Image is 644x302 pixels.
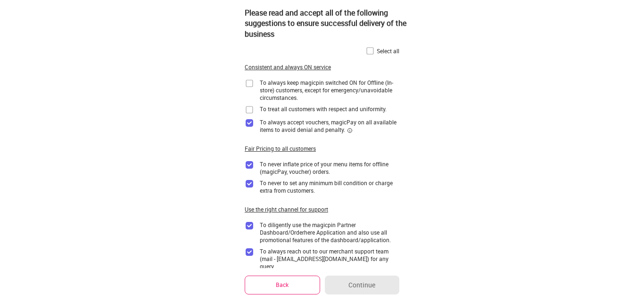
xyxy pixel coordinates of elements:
[245,63,331,71] div: Consistent and always ON service
[260,105,387,113] div: To treat all customers with respect and uniformity.
[260,179,399,194] div: To never to set any minimum bill condition or charge extra from customers.
[245,221,254,230] img: checkbox_purple.ceb64cee.svg
[245,145,316,153] div: Fair Pricing to all customers
[245,247,254,257] img: checkbox_purple.ceb64cee.svg
[347,128,353,133] img: informationCircleBlack.2195f373.svg
[245,118,254,128] img: checkbox_purple.ceb64cee.svg
[377,47,399,55] div: Select all
[260,118,399,133] div: To always accept vouchers, magicPay on all available items to avoid denial and penalty.
[260,79,399,101] div: To always keep magicpin switched ON for Offline (In-store) customers, except for emergency/unavoi...
[260,160,399,175] div: To never inflate price of your menu items for offline (magicPay, voucher) orders.
[260,247,399,270] div: To always reach out to our merchant support team (mail - [EMAIL_ADDRESS][DOMAIN_NAME]) for any qu...
[245,105,254,114] img: home-delivery-unchecked-checkbox-icon.f10e6f61.svg
[245,79,254,88] img: home-delivery-unchecked-checkbox-icon.f10e6f61.svg
[365,46,375,56] img: home-delivery-unchecked-checkbox-icon.f10e6f61.svg
[325,276,399,294] button: Continue
[245,276,320,294] button: Back
[260,221,399,244] div: To diligently use the magicpin Partner Dashboard/Orderhere Application and also use all promotion...
[245,205,328,213] div: Use the right channel for support
[245,160,254,170] img: checkbox_purple.ceb64cee.svg
[245,179,254,188] img: checkbox_purple.ceb64cee.svg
